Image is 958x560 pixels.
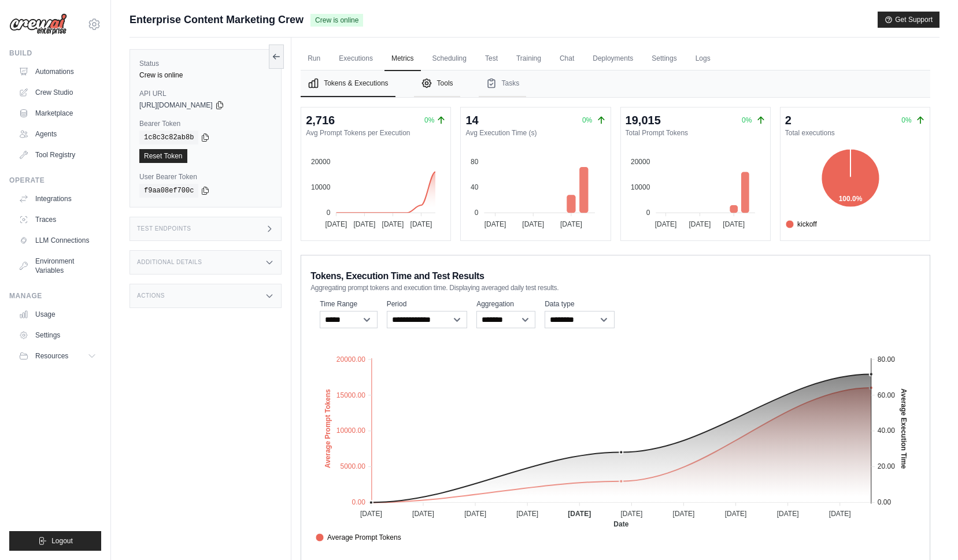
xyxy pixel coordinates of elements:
[878,391,895,399] tspan: 60.00
[9,176,101,185] div: Operate
[9,291,101,301] div: Manage
[471,158,479,166] tspan: 80
[689,47,717,71] a: Logs
[137,259,202,266] h3: Additional Details
[139,172,272,181] label: User Bearer Token
[901,116,911,124] span: 0%
[626,112,661,128] div: 19,015
[35,351,68,361] span: Resources
[139,89,272,98] label: API URL
[471,183,479,191] tspan: 40
[9,13,67,35] img: Logo
[324,389,332,468] text: Average Prompt Tokens
[878,427,895,435] tspan: 40.00
[654,220,676,228] tspan: [DATE]
[310,269,484,283] span: Tokens, Execution Time and Test Results
[725,510,747,518] tspan: [DATE]
[523,220,545,228] tspan: [DATE]
[586,47,640,71] a: Deployments
[723,220,745,228] tspan: [DATE]
[9,49,101,58] div: Build
[360,510,382,518] tspan: [DATE]
[464,510,486,518] tspan: [DATE]
[646,209,650,217] tspan: 0
[336,391,365,399] tspan: 15000.00
[137,225,191,232] h3: Test Endpoints
[476,299,535,309] label: Aggregation
[631,158,650,166] tspan: 20000
[785,128,925,138] dt: Total executions
[327,209,331,217] tspan: 0
[516,510,538,518] tspan: [DATE]
[414,71,460,97] button: Tools
[626,128,765,138] dt: Total Prompt Tokens
[785,112,791,128] div: 2
[829,510,851,518] tspan: [DATE]
[130,12,304,28] span: Enterprise Content Marketing Crew
[475,209,479,217] tspan: 0
[9,531,101,551] button: Logout
[742,116,752,124] span: 0%
[311,158,331,166] tspan: 20000
[341,462,366,470] tspan: 5000.00
[14,125,101,143] a: Agents
[139,71,272,80] div: Crew is online
[306,112,335,128] div: 2,716
[14,104,101,123] a: Marketplace
[316,532,401,543] span: Average Prompt Tokens
[14,252,101,280] a: Environment Variables
[332,47,380,71] a: Executions
[139,131,198,144] code: 1c8c3c82ab8b
[465,128,605,138] dt: Avg Execution Time (s)
[139,101,213,110] span: [URL][DOMAIN_NAME]
[424,116,434,125] span: 0%
[900,388,908,469] text: Average Execution Time
[560,220,582,228] tspan: [DATE]
[484,220,506,228] tspan: [DATE]
[786,219,817,229] span: kickoff
[310,14,363,27] span: Crew is online
[14,305,101,324] a: Usage
[14,231,101,250] a: LLM Connections
[412,510,434,518] tspan: [DATE]
[614,520,629,528] text: Date
[137,292,165,299] h3: Actions
[354,220,376,228] tspan: [DATE]
[51,536,73,546] span: Logout
[382,220,404,228] tspan: [DATE]
[777,510,799,518] tspan: [DATE]
[553,47,581,71] a: Chat
[14,190,101,208] a: Integrations
[310,283,558,292] span: Aggregating prompt tokens and execution time. Displaying averaged daily test results.
[645,47,683,71] a: Settings
[352,498,366,506] tspan: 0.00
[320,299,378,309] label: Time Range
[14,146,101,164] a: Tool Registry
[14,326,101,344] a: Settings
[336,427,365,435] tspan: 10000.00
[465,112,478,128] div: 14
[14,210,101,229] a: Traces
[878,12,939,28] button: Get Support
[384,47,421,71] a: Metrics
[410,220,432,228] tspan: [DATE]
[306,128,446,138] dt: Avg Prompt Tokens per Execution
[139,119,272,128] label: Bearer Token
[139,149,187,163] a: Reset Token
[509,47,548,71] a: Training
[301,71,395,97] button: Tokens & Executions
[479,71,527,97] button: Tasks
[568,510,591,518] tspan: [DATE]
[139,184,198,198] code: f9aa08ef700c
[311,183,331,191] tspan: 10000
[336,355,365,364] tspan: 20000.00
[326,220,347,228] tspan: [DATE]
[387,299,468,309] label: Period
[878,462,895,470] tspan: 20.00
[621,510,643,518] tspan: [DATE]
[878,355,895,364] tspan: 80.00
[582,116,592,124] span: 0%
[478,47,505,71] a: Test
[426,47,474,71] a: Scheduling
[631,183,650,191] tspan: 10000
